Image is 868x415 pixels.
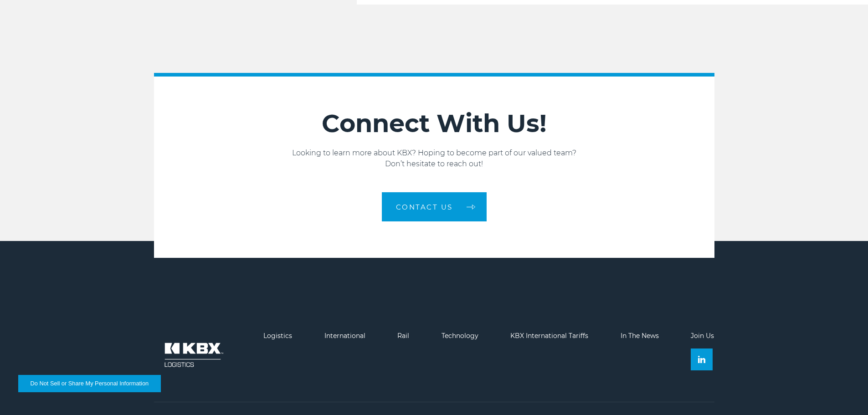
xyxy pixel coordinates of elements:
[154,108,714,138] h2: Connect With Us!
[510,332,588,340] a: KBX International Tariffs
[396,204,453,210] span: Contact us
[698,356,705,363] img: Linkedin
[154,148,714,169] p: Looking to learn more about KBX? Hoping to become part of our valued team? Don’t hesitate to reac...
[382,192,487,221] a: Contact us arrow arrow
[324,332,365,340] a: International
[621,332,659,340] a: In The News
[442,332,478,340] a: Technology
[154,332,231,378] img: kbx logo
[18,375,161,392] button: Do Not Sell or Share My Personal Information
[397,332,409,340] a: Rail
[263,332,292,340] a: Logistics
[691,332,714,340] a: Join Us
